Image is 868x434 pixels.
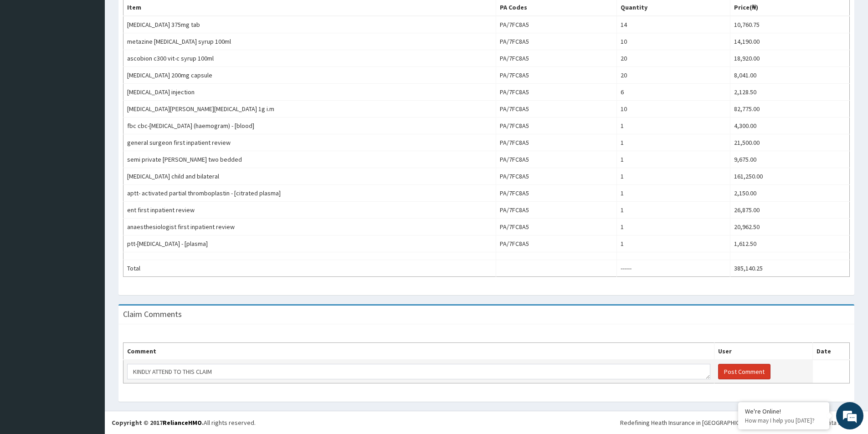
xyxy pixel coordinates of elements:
[105,411,868,434] footer: All rights reserved.
[123,343,714,360] th: Comment
[149,5,171,26] div: Minimize live chat window
[123,50,496,67] td: ascobion c300 vit-c syrup 100ml
[496,219,617,235] td: PA/7FC8A5
[730,67,850,84] td: 8,041.00
[617,235,730,252] td: 1
[496,235,617,252] td: PA/7FC8A5
[730,33,850,50] td: 14,190.00
[745,417,822,424] p: How may I help you today?
[617,260,730,277] td: ------
[730,134,850,151] td: 21,500.00
[17,46,37,68] img: d_794563401_company_1708531726252_794563401
[123,168,496,185] td: [MEDICAL_DATA] child and bilateral
[123,117,496,134] td: fbc cbc-[MEDICAL_DATA] (haemogram) - [blood]
[496,202,617,219] td: PA/7FC8A5
[496,117,617,134] td: PA/7FC8A5
[617,101,730,117] td: 10
[617,117,730,134] td: 1
[123,84,496,101] td: [MEDICAL_DATA] injection
[123,101,496,117] td: [MEDICAL_DATA][PERSON_NAME][MEDICAL_DATA] 1g i.m
[730,219,850,235] td: 20,962.50
[123,310,182,318] h3: Claim Comments
[617,151,730,168] td: 1
[496,50,617,67] td: PA/7FC8A5
[496,33,617,50] td: PA/7FC8A5
[496,185,617,202] td: PA/7FC8A5
[123,235,496,252] td: ptt-[MEDICAL_DATA] - [plasma]
[496,67,617,84] td: PA/7FC8A5
[496,101,617,117] td: PA/7FC8A5
[730,16,850,33] td: 10,760.75
[163,419,202,427] a: RelianceHMO
[496,16,617,33] td: PA/7FC8A5
[617,84,730,101] td: 6
[123,219,496,235] td: anaesthesiologist first inpatient review
[745,407,822,415] div: We're Online!
[620,418,861,427] div: Redefining Heath Insurance in [GEOGRAPHIC_DATA] using Telemedicine and Data Science!
[730,101,850,117] td: 82,775.00
[127,364,710,379] textarea: KINDLY ATTEND TO THIS CLAIM
[47,51,153,63] div: Chat with us now
[617,185,730,202] td: 1
[617,50,730,67] td: 20
[617,16,730,33] td: 14
[496,151,617,168] td: PA/7FC8A5
[123,151,496,168] td: semi private [PERSON_NAME] two bedded
[730,168,850,185] td: 161,250.00
[718,364,770,379] button: Post Comment
[617,134,730,151] td: 1
[123,16,496,33] td: [MEDICAL_DATA] 375mg tab
[123,202,496,219] td: ent first inpatient review
[496,168,617,185] td: PA/7FC8A5
[730,84,850,101] td: 2,128.50
[123,67,496,84] td: [MEDICAL_DATA] 200mg capsule
[730,50,850,67] td: 18,920.00
[730,202,850,219] td: 26,875.00
[730,235,850,252] td: 1,612.50
[730,117,850,134] td: 4,300.00
[123,260,496,277] td: Total
[617,202,730,219] td: 1
[5,249,174,281] textarea: Type your message and hit 'Enter'
[617,67,730,84] td: 20
[617,219,730,235] td: 1
[714,343,812,360] th: User
[123,185,496,202] td: aptt- activated partial thromboplastin - [citrated plasma]
[496,134,617,151] td: PA/7FC8A5
[496,84,617,101] td: PA/7FC8A5
[730,260,850,277] td: 385,140.25
[123,134,496,151] td: general surgeon first inpatient review
[617,168,730,185] td: 1
[813,343,850,360] th: Date
[123,33,496,50] td: metazine [MEDICAL_DATA] syrup 100ml
[112,419,204,427] strong: Copyright © 2017 .
[730,185,850,202] td: 2,150.00
[53,115,126,207] span: We're online!
[730,151,850,168] td: 9,675.00
[617,33,730,50] td: 10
